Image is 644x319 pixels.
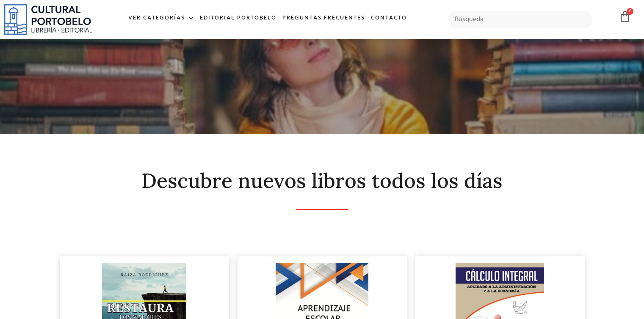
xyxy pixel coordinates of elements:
a: Editorial Portobelo [197,9,279,27]
h2: Descubre nuevos libros todos los días [60,170,585,192]
a: Contacto [368,9,410,27]
input: Búsqueda [448,11,593,28]
span: 0 [627,8,633,15]
a: Preguntas frecuentes [279,9,368,27]
a: 0 [619,11,631,23]
a: Ver Categorías [125,9,197,27]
